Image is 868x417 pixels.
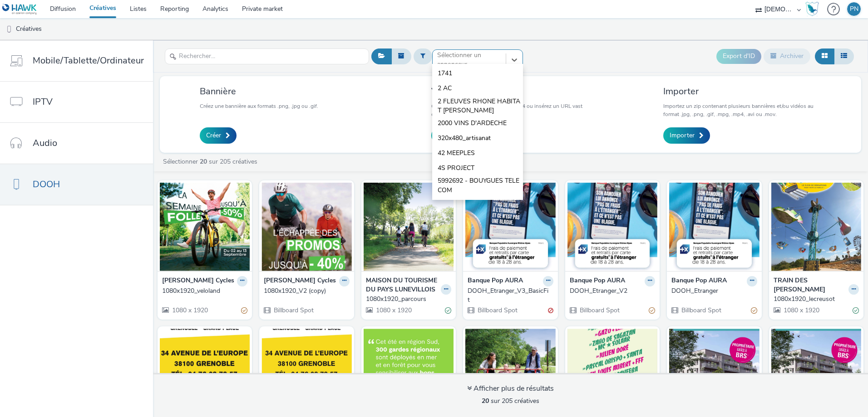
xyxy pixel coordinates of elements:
strong: 20 [482,397,489,405]
span: 5992692 - BOUYGUES TELECOM [438,176,523,195]
span: sur 205 créatives [482,397,539,405]
input: Rechercher... [165,48,369,64]
strong: 20 [200,157,207,166]
span: Billboard Spot [579,306,620,315]
strong: TRAIN DES [PERSON_NAME] [774,276,846,295]
img: 1080x1920_50 visual [160,329,250,417]
button: Export d'ID [716,49,761,63]
a: Hawk Academy [805,2,823,16]
h3: Importer [663,85,821,97]
img: Hawk Academy [805,2,819,16]
strong: Banque Pop AURA [468,276,523,286]
span: 1080 x 1920 [171,306,208,315]
span: 2000 VINS D'ARDECHE [438,119,507,128]
img: undefined Logo [2,4,37,15]
a: Créer [431,127,468,144]
img: dooh [5,25,14,34]
h3: Vidéo [431,85,589,97]
img: 1080x1920_parcours visual [364,183,454,271]
img: DOOH-Gagnezuncadeau visual [465,329,555,417]
div: Sélectionner un annonceur... [437,51,501,69]
a: Importer [663,127,710,144]
span: Mobile/Tablette/Ordinateur [33,54,144,67]
span: 1741 [438,69,452,78]
div: 1080x1920_veloland [162,286,244,296]
img: DOOH_Etranger_V2 visual [567,183,657,271]
span: Billboard Spot [273,306,314,315]
div: Valide [445,305,451,315]
a: DOOH_Etranger_V2 [570,286,655,296]
a: Sélectionner sur 205 créatives [162,157,261,166]
a: DOOH_Etranger_V3_BasicFit [468,286,553,305]
div: DOOH_Etranger [671,286,753,296]
span: IPTV [33,95,53,108]
div: Partiellement valide [751,305,757,315]
strong: [PERSON_NAME] Cycles [162,276,234,286]
span: Audio [33,136,57,150]
span: 320x480_artisanat [438,134,491,143]
p: Créez une bannière aux formats .png, .jpg ou .gif. [200,102,318,110]
span: 1080 x 1920 [375,306,412,315]
span: Créer [206,131,221,140]
a: 1080x1920_V2 (copy) [264,286,349,296]
span: Importer [670,131,695,140]
span: 2 AC [438,84,452,93]
h3: Bannière [200,85,318,97]
img: 1080x1920_veloland visual [160,183,250,271]
img: 1080x1920_V2 (copy) visual [261,183,351,271]
button: Archiver [764,48,810,64]
button: Grille [815,48,834,64]
div: Partiellement valide [649,305,655,315]
a: DOOH_Etranger [671,286,757,296]
span: 4S PROJECT [438,164,474,173]
img: DOOH-Kaufman 10s visual [669,329,759,417]
a: 1080x1920_parcours [366,295,451,304]
span: 2 FLEUVES RHONE HABITAT [PERSON_NAME] [438,97,523,116]
div: DOOH_Etranger_V2 [570,286,651,296]
span: 1080 x 1920 [783,306,819,315]
img: 1080x1920 visual [567,329,657,417]
img: DOOH-Kaufman visual [771,329,861,417]
div: 1080x1920_parcours [366,295,448,304]
div: PN [850,2,858,16]
a: 1080x1920_lecreusot [774,295,859,304]
span: 42 MEEPLES [438,149,475,158]
div: 1080x1920_lecreusot [774,295,855,304]
div: Afficher plus de résultats [467,383,554,394]
img: DOOH_Etranger visual [669,183,759,271]
a: 1080x1920_veloland [162,286,247,296]
span: Billboard Spot [681,306,721,315]
a: Créer [200,127,237,144]
img: 1080x1920_30 visual [261,329,351,417]
p: Créez un vast à partir d'une video .mp4 ou insérez un URL vast ou un code XML. [431,102,589,118]
strong: Banque Pop AURA [671,276,727,286]
div: DOOH_Etranger_V3_BasicFit [468,286,549,305]
div: Invalide [548,305,553,315]
span: Billboard Spot [477,306,518,315]
span: DOOH [33,178,60,191]
div: Valide [853,305,859,315]
div: 1080x1920_V2 (copy) [264,286,345,296]
strong: MAISON DU TOURISME DU PAYS LUNEVILLOIS [366,276,439,295]
img: DOOH_Etranger_V3_BasicFit visual [465,183,555,271]
button: Liste [834,48,854,64]
p: Importez un zip contenant plusieurs bannières et/ou vidéos au format .jpg, .png, .gif, .mpg, .mp4... [663,102,821,118]
img: 1080x1920_lecreusot visual [771,183,861,271]
strong: Banque Pop AURA [570,276,625,286]
img: DOOH_RegionSud visual [364,329,454,417]
strong: [PERSON_NAME] Cycles [264,276,336,286]
div: Partiellement valide [241,305,247,315]
span: AB Cuisines [438,199,472,208]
